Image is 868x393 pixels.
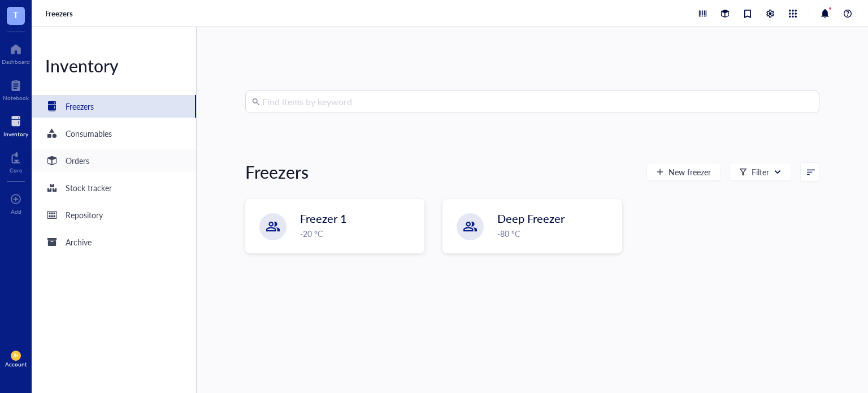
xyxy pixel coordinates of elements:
[646,163,721,181] button: New freezer
[45,8,75,19] a: Freezers
[752,166,769,178] div: Filter
[300,227,417,240] div: -20 °C
[32,231,196,253] a: Archive
[497,210,565,226] span: Deep Freezer
[32,54,196,77] div: Inventory
[13,353,19,359] span: JH
[32,149,196,172] a: Orders
[66,209,103,221] div: Repository
[32,122,196,145] a: Consumables
[497,227,614,240] div: -80 °C
[66,236,92,248] div: Archive
[66,182,112,194] div: Stock tracker
[300,210,347,226] span: Freezer 1
[2,58,30,65] div: Dashboard
[3,76,29,101] a: Notebook
[66,127,112,140] div: Consumables
[11,208,21,215] div: Add
[10,149,22,174] a: Core
[3,94,29,101] div: Notebook
[10,167,22,174] div: Core
[32,204,196,226] a: Repository
[5,361,27,368] div: Account
[32,95,196,118] a: Freezers
[66,100,94,113] div: Freezers
[3,113,28,137] a: Inventory
[245,161,309,183] div: Freezers
[669,167,711,176] span: New freezer
[13,7,19,21] span: T
[66,154,89,167] div: Orders
[2,40,30,65] a: Dashboard
[3,131,28,137] div: Inventory
[32,176,196,199] a: Stock tracker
